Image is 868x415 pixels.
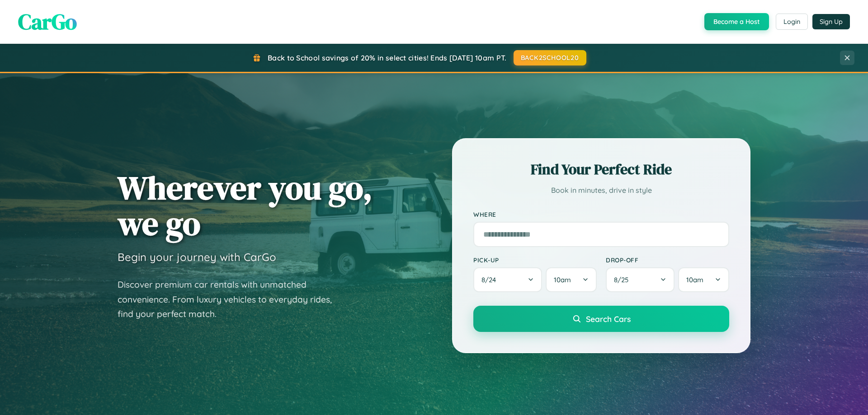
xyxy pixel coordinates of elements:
p: Book in minutes, drive in style [473,184,729,197]
label: Where [473,210,729,218]
button: 8/24 [473,267,542,292]
label: Drop-off [606,256,729,264]
span: 8 / 24 [481,275,500,284]
p: Discover premium car rentals with unmatched convenience. From luxury vehicles to everyday rides, ... [118,277,344,322]
span: 10am [686,275,703,284]
span: Back to School savings of 20% in select cities! Ends [DATE] 10am PT. [268,53,506,62]
h1: Wherever you go, we go [118,170,373,241]
h2: Find Your Perfect Ride [473,159,729,179]
button: Become a Host [704,13,769,30]
button: 10am [546,267,597,292]
span: 10am [554,275,571,284]
span: Search Cars [586,314,631,324]
button: 10am [678,267,729,292]
button: BACK2SCHOOL20 [514,50,586,65]
h3: Begin your journey with CarGo [118,250,276,264]
label: Pick-up [473,256,597,264]
button: 8/25 [606,267,675,292]
button: Sign Up [812,14,850,29]
button: Login [776,14,808,30]
span: CarGo [18,7,77,37]
span: 8 / 25 [614,275,633,284]
button: Search Cars [473,306,729,332]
